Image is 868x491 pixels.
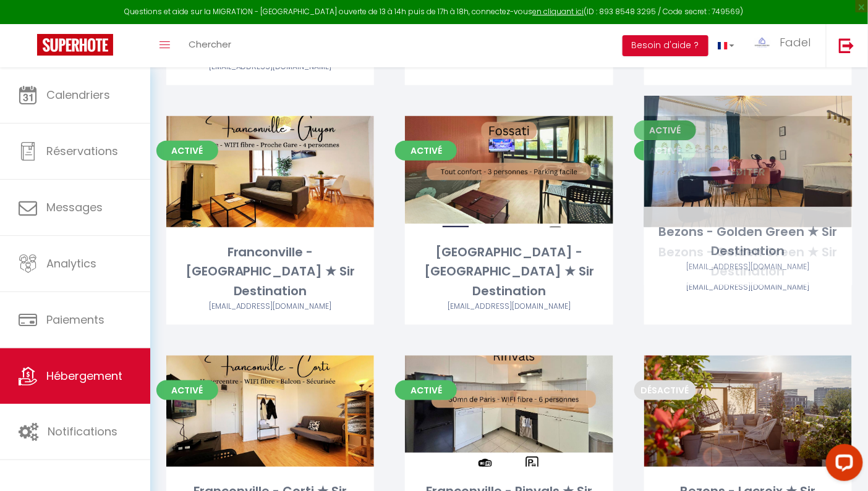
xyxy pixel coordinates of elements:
div: Airbnb [166,301,374,313]
div: Franconville - [GEOGRAPHIC_DATA] ★ Sir Destination [166,243,374,301]
span: Hébergement [46,368,122,384]
span: Paiements [46,312,104,327]
span: Notifications [48,424,117,439]
a: Editer [472,159,546,184]
iframe: LiveChat chat widget [816,439,868,491]
a: ... Fadel [744,24,826,67]
span: Fadel [780,35,811,50]
span: Réservations [46,143,118,159]
a: Editer [472,399,546,424]
a: Chercher [179,24,240,67]
button: Besoin d'aide ? [623,35,708,56]
a: Editer [711,399,785,424]
span: Activé [395,141,457,161]
div: Airbnb [405,301,613,313]
span: Calendriers [46,87,110,103]
div: Airbnb [644,282,852,293]
a: Editer [233,159,307,184]
img: logout [839,38,854,53]
div: Bezons - Golden Green ★ Sir Destination [644,243,852,282]
a: Editer [711,159,785,184]
a: Editer [233,399,307,424]
img: ... [753,37,772,48]
a: en cliquant ici [533,6,584,17]
span: Désactivé [634,380,696,400]
span: Chercher [189,38,231,51]
span: Analytics [46,256,96,271]
div: [GEOGRAPHIC_DATA] - [GEOGRAPHIC_DATA] ★ Sir Destination [405,243,613,301]
span: Activé [156,141,218,161]
img: Super Booking [37,34,113,56]
span: Activé [395,380,457,400]
span: Messages [46,199,103,215]
span: Activé [634,141,696,161]
span: Activé [156,380,218,400]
